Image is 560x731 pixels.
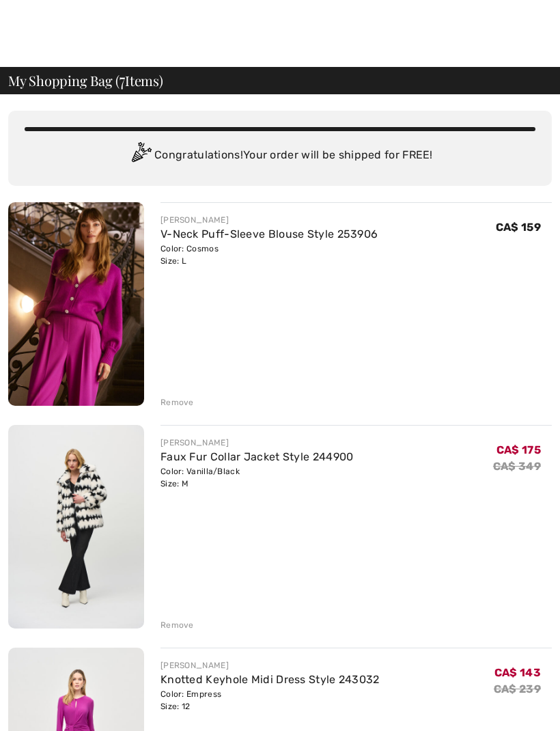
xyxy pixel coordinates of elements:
[160,619,194,631] div: Remove
[127,142,154,169] img: Congratulation2.svg
[160,673,380,686] a: Knotted Keyhole Midi Dress Style 243032
[160,243,378,267] div: Color: Cosmos Size: L
[160,450,354,463] a: Faux Fur Collar Jacket Style 244900
[25,142,535,169] div: Congratulations! Your order will be shipped for FREE!
[160,437,354,449] div: [PERSON_NAME]
[160,214,378,226] div: [PERSON_NAME]
[160,227,378,240] a: V-Neck Puff-Sleeve Blouse Style 253906
[496,443,541,456] span: CA$ 175
[493,460,541,473] s: CA$ 349
[8,74,163,87] span: My Shopping Bag ( Items)
[8,425,144,629] img: Faux Fur Collar Jacket Style 244900
[160,688,380,713] div: Color: Empress Size: 12
[160,396,194,409] div: Remove
[496,221,541,234] span: CA$ 159
[494,682,541,695] s: CA$ 239
[8,202,144,406] img: V-Neck Puff-Sleeve Blouse Style 253906
[160,465,354,490] div: Color: Vanilla/Black Size: M
[494,666,541,679] span: CA$ 143
[160,659,380,672] div: [PERSON_NAME]
[120,70,125,88] span: 7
